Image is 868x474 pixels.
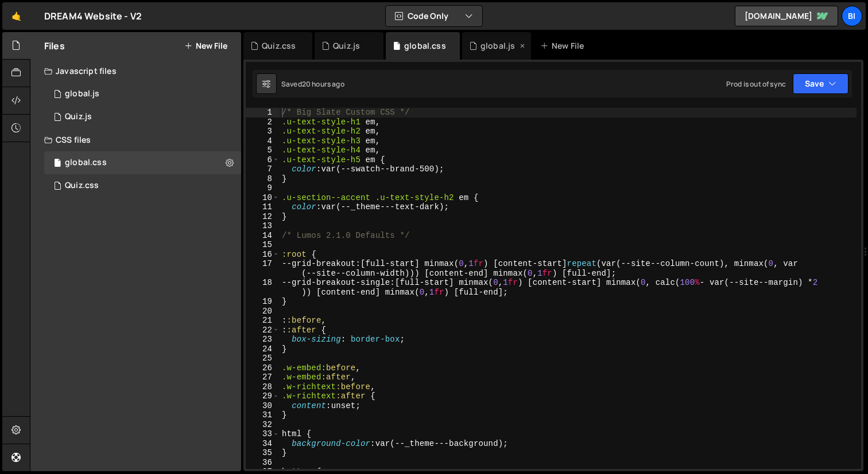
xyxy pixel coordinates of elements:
div: 23 [246,335,280,344]
div: 27 [246,373,280,382]
div: 17250/47890.css [44,174,241,197]
div: 25 [246,354,280,363]
div: 26 [246,363,280,373]
div: 18 [246,278,280,297]
div: Quiz.css [65,181,99,191]
div: 5 [246,146,280,155]
div: 13 [246,221,280,231]
div: 19 [246,297,280,307]
a: 🤙 [2,2,30,30]
div: 31 [246,410,280,420]
div: 11 [246,202,280,212]
div: 20 [246,307,280,316]
div: DREAM4 Website - V2 [44,9,142,23]
div: New File [540,40,588,52]
div: 29 [246,391,280,401]
div: 12 [246,212,280,222]
a: [DOMAIN_NAME] [735,6,838,26]
div: 17250/47734.js [44,83,241,105]
div: 17250/47735.css [44,151,241,174]
a: Bi [842,6,862,26]
div: 34 [246,439,280,449]
div: 4 [246,136,280,146]
div: 35 [246,448,280,458]
div: 28 [246,382,280,392]
button: Save [793,73,848,94]
div: 17250/47889.js [44,105,241,128]
div: 2 [246,117,280,127]
div: 3 [246,127,280,136]
div: global.css [404,40,446,52]
div: 32 [246,420,280,430]
div: Quiz.js [333,40,360,52]
div: global.js [65,89,99,99]
div: CSS files [30,128,241,151]
div: Quiz.js [65,112,92,122]
div: 22 [246,326,280,335]
div: 20 hours ago [302,79,344,89]
div: Quiz.css [262,40,296,52]
button: Code Only [386,6,482,26]
div: 33 [246,429,280,439]
div: 15 [246,240,280,250]
div: 8 [246,174,280,184]
div: 17 [246,259,280,278]
div: 7 [246,164,280,174]
div: 21 [246,316,280,326]
h2: Files [44,40,65,52]
div: 9 [246,183,280,193]
button: New File [184,41,227,50]
div: global.js [480,40,515,52]
div: 30 [246,401,280,411]
div: global.css [65,158,107,168]
div: 1 [246,108,280,117]
div: Prod is out of sync [726,79,786,89]
div: 16 [246,250,280,260]
div: 36 [246,458,280,468]
div: 6 [246,155,280,165]
div: 14 [246,231,280,241]
div: 10 [246,193,280,203]
div: 24 [246,344,280,354]
div: Javascript files [30,60,241,83]
div: Saved [281,79,344,89]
